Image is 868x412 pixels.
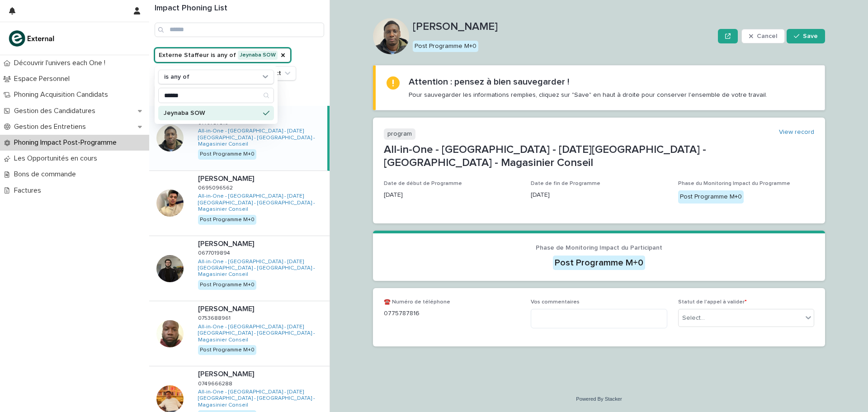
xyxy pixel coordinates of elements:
a: View record [779,128,814,136]
div: Search [158,88,274,103]
span: Vos commentaires [531,299,580,305]
input: Search [155,23,324,37]
a: [PERSON_NAME][PERSON_NAME] 06950965620695096562 All-in-One - [GEOGRAPHIC_DATA] - [DATE][GEOGRAPHI... [149,171,330,236]
h2: Attention : pensez à bien sauvegarder ! [409,76,569,87]
p: 0749666288 [198,379,234,387]
p: Gestion des Entretiens [10,123,93,131]
p: Gestion des Candidatures [10,107,103,115]
p: Phoning Impact Post-Programme [10,138,124,147]
span: Statut de l'appel à valider [678,299,747,305]
span: Date de début de Programme [384,181,462,186]
p: 0677019894 [198,248,232,256]
p: 0753688961 [198,313,232,322]
p: [PERSON_NAME] [198,238,256,248]
p: Découvrir l'univers each One ! [10,59,113,67]
p: 0775787816 [384,309,520,318]
p: [PERSON_NAME] [198,173,256,183]
a: All-in-One - [GEOGRAPHIC_DATA] - [DATE][GEOGRAPHIC_DATA] - [GEOGRAPHIC_DATA] - Magasinier Conseil [198,389,326,408]
a: Powered By Stacker [576,396,622,402]
button: Externe Staffeur [155,48,291,62]
a: [PERSON_NAME][PERSON_NAME] 06770198940677019894 All-in-One - [GEOGRAPHIC_DATA] - [DATE][GEOGRAPHI... [149,236,330,301]
div: Post Programme M+0 [198,149,256,159]
div: Select... [682,313,705,323]
p: Bons de commande [10,170,83,179]
input: Search [159,88,274,103]
div: Post Programme M+0 [553,256,645,270]
span: Date de fin de Programme [531,181,600,186]
div: Post Programme M+0 [413,41,478,52]
button: Cancel [741,29,785,43]
a: All-in-One - [GEOGRAPHIC_DATA] - [DATE][GEOGRAPHIC_DATA] - [GEOGRAPHIC_DATA] - Magasinier Conseil [198,324,326,343]
p: [PERSON_NAME] [198,368,256,379]
p: [PERSON_NAME] [198,303,256,313]
div: Post Programme M+0 [198,345,256,355]
a: All-in-One - [GEOGRAPHIC_DATA] - [DATE][GEOGRAPHIC_DATA] - [GEOGRAPHIC_DATA] - Magasinier Conseil [198,259,326,278]
p: is any of [164,73,189,81]
span: Cancel [757,33,777,39]
p: Factures [10,186,48,195]
p: Pour sauvegarder les informations remplies, cliquez sur "Save" en haut à droite pour conserver l'... [409,91,767,99]
span: ☎️ Numéro de téléphone [384,299,450,305]
a: All-in-One - [GEOGRAPHIC_DATA] - [DATE][GEOGRAPHIC_DATA] - [GEOGRAPHIC_DATA] - Magasinier Conseil [198,128,324,147]
p: Jeynaba SOW [164,110,259,116]
p: All-in-One - [GEOGRAPHIC_DATA] - [DATE][GEOGRAPHIC_DATA] - [GEOGRAPHIC_DATA] - Magasinier Conseil [384,143,814,170]
p: 0695096562 [198,183,235,191]
span: Save [803,33,818,39]
img: bc51vvfgR2QLHU84CWIQ [7,29,57,47]
p: Les Opportunités en cours [10,154,104,163]
h1: Impact Phoning List [155,4,324,14]
div: Post Programme M+0 [678,190,744,204]
button: Save [787,29,825,43]
p: Phoning Acquisition Candidats [10,90,115,99]
p: [PERSON_NAME] [413,20,714,33]
a: [PERSON_NAME][PERSON_NAME] 07536889610753688961 All-in-One - [GEOGRAPHIC_DATA] - [DATE][GEOGRAPHI... [149,301,330,366]
div: Post Programme M+0 [198,280,256,290]
p: [DATE] [384,190,520,200]
p: [DATE] [531,190,667,200]
span: Phase du Monitoring Impact du Programme [678,181,790,186]
a: All-in-One - [GEOGRAPHIC_DATA] - [DATE][GEOGRAPHIC_DATA] - [GEOGRAPHIC_DATA] - Magasinier Conseil [198,193,326,213]
p: program [384,128,415,140]
div: Post Programme M+0 [198,215,256,225]
span: Phase de Monitoring Impact du Participant [536,245,662,251]
a: [PERSON_NAME][PERSON_NAME] 07757878160775787816 All-in-One - [GEOGRAPHIC_DATA] - [DATE][GEOGRAPHI... [149,106,330,171]
p: Espace Personnel [10,75,77,83]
